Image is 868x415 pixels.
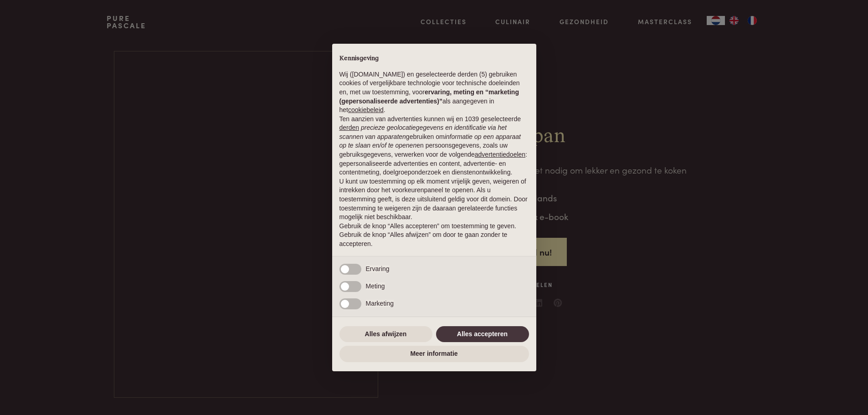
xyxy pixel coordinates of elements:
[475,150,525,159] button: advertentiedoelen
[348,106,384,113] a: cookiebeleid
[339,133,521,149] em: informatie op een apparaat op te slaan en/of te openen
[366,300,394,307] span: Marketing
[339,115,529,177] p: Ten aanzien van advertenties kunnen wij en 1039 geselecteerde gebruiken om en persoonsgegevens, z...
[436,326,529,343] button: Alles accepteren
[339,177,529,222] p: U kunt uw toestemming op elk moment vrijelijk geven, weigeren of intrekken door het voorkeurenpan...
[366,265,390,272] span: Ervaring
[339,222,529,249] p: Gebruik de knop “Alles accepteren” om toestemming te geven. Gebruik de knop “Alles afwijzen” om d...
[366,282,385,290] span: Meting
[339,346,529,362] button: Meer informatie
[339,326,432,343] button: Alles afwijzen
[339,88,519,105] strong: ervaring, meting en “marketing (gepersonaliseerde advertenties)”
[339,123,360,133] button: derden
[339,70,529,115] p: Wij ([DOMAIN_NAME]) en geselecteerde derden (5) gebruiken cookies of vergelijkbare technologie vo...
[339,124,507,140] em: precieze geolocatiegegevens en identificatie via het scannen van apparaten
[339,55,529,63] h2: Kennisgeving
